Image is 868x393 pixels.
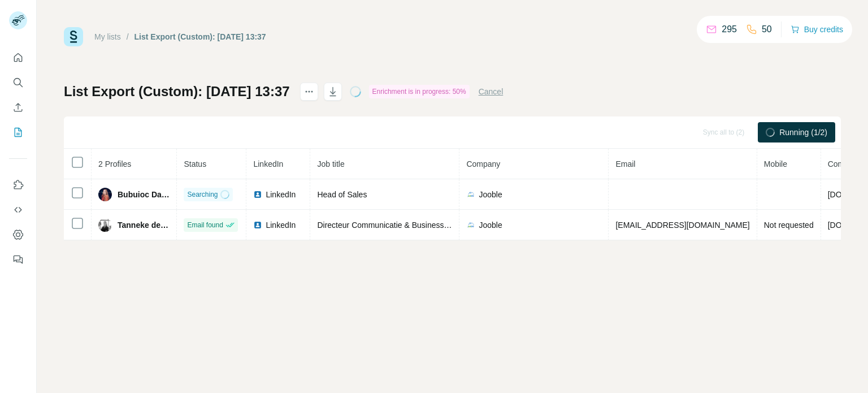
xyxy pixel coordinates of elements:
button: Enrich CSV [9,97,27,118]
span: Directeur Communicatie & Business Development [317,221,492,230]
span: [EMAIL_ADDRESS][DOMAIN_NAME] [615,221,749,230]
span: Not requested [764,221,814,230]
button: Feedback [9,249,27,270]
span: Email [615,159,635,169]
span: LinkedIn [266,189,296,200]
span: Head of Sales [317,190,367,199]
span: LinkedIn [266,219,296,231]
button: Search [9,72,27,93]
h1: List Export (Custom): [DATE] 13:37 [64,83,290,101]
button: Use Surfe on LinkedIn [9,175,27,195]
img: Avatar [98,188,112,201]
span: Jooble [479,189,502,200]
span: Searching [187,189,218,200]
button: Buy credits [791,21,843,37]
button: Dashboard [9,224,27,245]
span: Running (1/2) [779,127,827,138]
span: Bubuioc Daniela [118,189,170,200]
img: LinkedIn logo [253,190,262,199]
button: Cancel [479,86,504,97]
a: My lists [94,32,121,41]
p: 50 [762,23,772,36]
button: Quick start [9,47,27,68]
div: Enrichment is in progress: 50% [369,85,470,98]
span: Tanneke de Graaf [118,219,170,231]
img: Surfe Logo [64,27,83,46]
div: List Export (Custom): [DATE] 13:37 [134,31,266,42]
span: Job title [317,159,344,169]
span: 2 Profiles [98,159,131,169]
button: actions [300,83,318,101]
span: Mobile [764,159,787,169]
img: company-logo [466,221,475,230]
button: My lists [9,122,27,142]
span: Status [184,159,206,169]
span: Email found [187,220,223,230]
span: LinkedIn [253,159,283,169]
img: Avatar [98,218,112,232]
span: Jooble [479,219,502,231]
li: / [127,31,129,42]
img: LinkedIn logo [253,221,262,230]
img: company-logo [466,190,475,199]
button: Use Surfe API [9,200,27,220]
p: 295 [722,23,737,36]
span: Company [466,159,500,169]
